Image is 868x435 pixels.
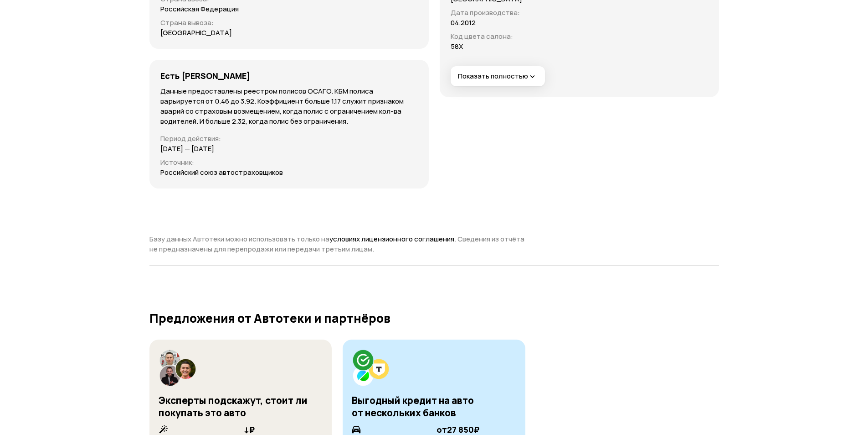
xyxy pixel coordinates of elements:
span: Показать полностью [458,72,537,81]
button: Показать полностью [451,66,545,86]
h3: Выгодный кредит на авто от нескольких банков [352,394,474,419]
p: [DATE] — [DATE] [160,144,214,154]
h3: Эксперты подскажут, стоит ли покупать это авто [159,394,308,419]
h2: Предложения от Автотеки и партнёров [149,311,719,325]
p: Базу данных Автотеки можно использовать только на . Сведения из отчёта не предназначены для переп... [149,234,532,254]
span: от 27 850 ₽ [437,424,479,435]
p: [GEOGRAPHIC_DATA] [160,28,232,38]
span: ↓₽ [243,424,255,435]
p: Российская Федерация [160,4,239,14]
p: 04.2012 [451,18,476,28]
p: Код цвета салона : [451,31,708,42]
p: Период действия : [160,134,418,144]
p: Данные предоставлены реестром полисов ОСАГО. КБМ полиса варьируется от 0.46 до 3.92. Коэффициент ... [160,86,418,126]
p: Российский союз автостраховщиков [160,168,283,178]
p: Источник : [160,157,418,168]
a: условиях лицензионного соглашения [329,234,454,244]
p: Дата производства : [451,8,708,18]
h4: Есть [PERSON_NAME] [160,71,250,81]
p: 58X [451,42,463,52]
p: Страна вывоза : [160,18,418,28]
